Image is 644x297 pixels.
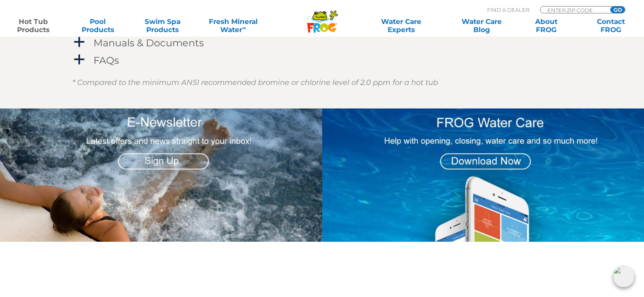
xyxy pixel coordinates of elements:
[72,35,572,50] a: a Manuals & Documents
[73,17,123,34] a: PoolProducts
[360,17,442,34] a: Water CareExperts
[457,17,507,34] a: Water CareBlog
[8,17,59,34] a: Hot TubProducts
[521,17,571,34] a: AboutFROG
[73,36,85,48] span: a
[93,55,119,66] h4: FAQs
[487,6,529,13] p: Find A Dealer
[546,7,601,13] input: Zip Code Form
[202,17,265,34] a: Fresh MineralWater∞
[242,25,246,31] sup: ∞
[613,266,634,287] img: openIcon
[93,37,204,48] h4: Manuals & Documents
[585,17,636,34] a: ContactFROG
[137,17,188,34] a: Swim SpaProducts
[72,53,572,68] a: a FAQs
[72,78,438,87] em: * Compared to the minimum ANSI recommended bromine or chlorine level of 2.0 ppm for a hot tub
[610,7,625,13] input: GO
[73,54,85,66] span: a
